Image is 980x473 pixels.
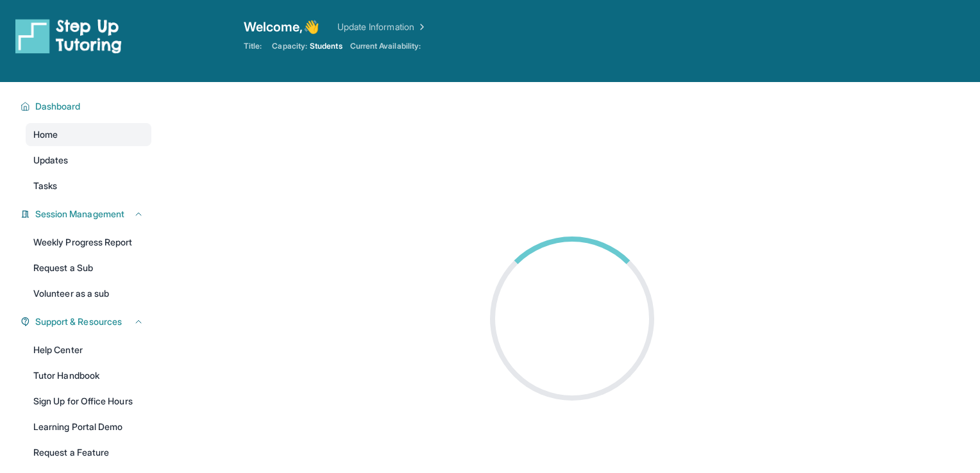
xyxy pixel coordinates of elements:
span: Home [33,128,58,141]
span: Current Availability: [350,41,421,51]
span: Support & Resources [35,315,122,328]
a: Update Information [337,21,427,33]
span: Capacity: [272,41,307,51]
button: Support & Resources [30,315,144,328]
button: Dashboard [30,100,144,113]
a: Volunteer as a sub [26,282,151,305]
a: Home [26,123,151,146]
span: Title: [244,41,262,51]
span: Session Management [35,208,124,220]
a: Learning Portal Demo [26,415,151,438]
img: logo [15,18,122,54]
a: Updates [26,149,151,172]
img: Chevron Right [414,21,427,33]
a: Weekly Progress Report [26,231,151,254]
a: Sign Up for Office Hours [26,390,151,413]
a: Help Center [26,338,151,361]
span: Dashboard [35,100,81,113]
a: Tasks [26,174,151,197]
a: Request a Sub [26,256,151,279]
span: Tasks [33,179,57,192]
span: Students [310,41,342,51]
button: Session Management [30,208,144,220]
a: Tutor Handbook [26,364,151,387]
span: Updates [33,154,69,167]
a: Request a Feature [26,441,151,464]
span: Welcome, 👋 [244,18,319,36]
